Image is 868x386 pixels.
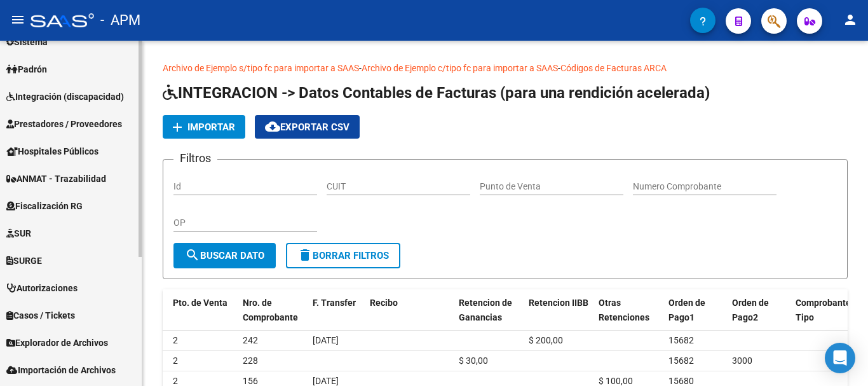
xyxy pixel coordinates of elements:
[286,243,400,268] button: Borrar Filtros
[668,376,694,386] span: 15680
[843,12,858,27] mat-icon: person
[185,247,200,263] mat-icon: search
[173,149,217,167] h3: Filtros
[668,335,694,345] span: 15682
[732,355,752,366] span: 3000
[297,247,313,263] mat-icon: delete
[593,289,663,331] datatable-header-cell: Otras Retenciones
[459,355,488,366] span: $ 30,00
[6,281,78,295] span: Autorizaciones
[313,376,339,386] span: [DATE]
[790,289,848,331] datatable-header-cell: Comprobante Tipo
[297,250,389,261] span: Borrar Filtros
[529,298,588,308] span: Retencion IIBB
[560,63,667,73] a: Códigos de Facturas ARCA
[6,254,42,268] span: SURGE
[163,115,245,139] button: Importar
[529,335,563,345] span: $ 200,00
[173,335,178,345] span: 2
[100,6,140,34] span: - APM
[6,62,47,76] span: Padrón
[168,289,238,331] datatable-header-cell: Pto. de Venta
[727,289,790,331] datatable-header-cell: Orden de Pago2
[185,250,264,261] span: Buscar Dato
[663,289,727,331] datatable-header-cell: Orden de Pago1
[6,144,98,158] span: Hospitales Públicos
[6,199,83,213] span: Fiscalización RG
[454,289,524,331] datatable-header-cell: Retencion de Ganancias
[459,298,512,322] span: Retencion de Ganancias
[243,335,258,345] span: 242
[599,298,649,322] span: Otras Retenciones
[365,289,454,331] datatable-header-cell: Recibo
[6,308,75,322] span: Casos / Tickets
[10,12,25,27] mat-icon: menu
[238,289,308,331] datatable-header-cell: Nro. de Comprobante
[313,335,339,345] span: [DATE]
[255,115,360,139] button: Exportar CSV
[6,172,106,186] span: ANMAT - Trazabilidad
[6,363,116,377] span: Importación de Archivos
[6,117,122,131] span: Prestadores / Proveedores
[173,243,276,268] button: Buscar Dato
[668,298,705,322] span: Orden de Pago1
[170,120,185,135] mat-icon: add
[313,298,356,308] span: F. Transfer
[599,376,633,386] span: $ 100,00
[308,289,365,331] datatable-header-cell: F. Transfer
[524,289,593,331] datatable-header-cell: Retencion IIBB
[265,121,349,133] span: Exportar CSV
[6,226,31,240] span: SUR
[6,336,108,350] span: Explorador de Archivos
[370,298,398,308] span: Recibo
[187,121,235,133] span: Importar
[362,63,558,73] a: Archivo de Ejemplo c/tipo fc para importar a SAAS
[732,298,769,322] span: Orden de Pago2
[163,61,848,75] p: - -
[243,298,298,322] span: Nro. de Comprobante
[243,355,258,366] span: 228
[796,298,851,322] span: Comprobante Tipo
[173,298,227,308] span: Pto. de Venta
[173,376,178,386] span: 2
[265,119,280,134] mat-icon: cloud_download
[243,376,258,386] span: 156
[173,355,178,366] span: 2
[6,90,124,104] span: Integración (discapacidad)
[668,355,694,366] span: 15682
[825,343,855,373] div: Open Intercom Messenger
[6,35,48,49] span: Sistema
[163,84,710,102] span: INTEGRACION -> Datos Contables de Facturas (para una rendición acelerada)
[163,63,359,73] a: Archivo de Ejemplo s/tipo fc para importar a SAAS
